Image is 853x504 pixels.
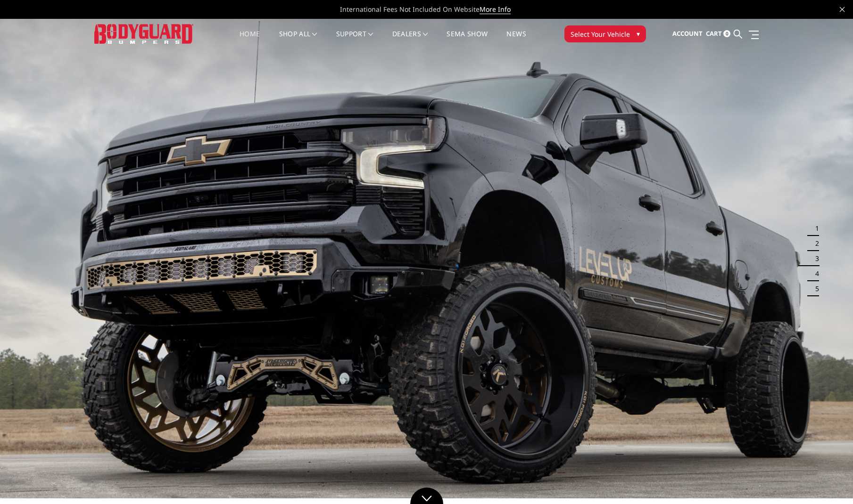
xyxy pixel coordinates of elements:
span: Select Your Vehicle [571,29,630,39]
a: More Info [480,5,511,14]
span: ▾ [637,29,640,39]
button: 5 of 5 [810,281,819,296]
iframe: Chat Widget [806,459,853,504]
a: shop all [279,31,317,49]
button: 2 of 5 [810,236,819,251]
a: News [506,31,526,49]
button: Select Your Vehicle [564,25,646,42]
button: 4 of 5 [810,266,819,281]
a: Click to Down [410,488,443,504]
a: Account [672,21,703,47]
span: 0 [723,30,730,37]
a: SEMA Show [447,31,488,49]
a: Dealers [392,31,428,49]
button: 3 of 5 [810,251,819,266]
button: 1 of 5 [810,221,819,236]
span: Account [672,29,703,38]
span: Cart [706,29,722,38]
a: Support [336,31,373,49]
a: Home [240,31,260,49]
a: Cart 0 [706,21,730,47]
img: BODYGUARD BUMPERS [94,24,193,43]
